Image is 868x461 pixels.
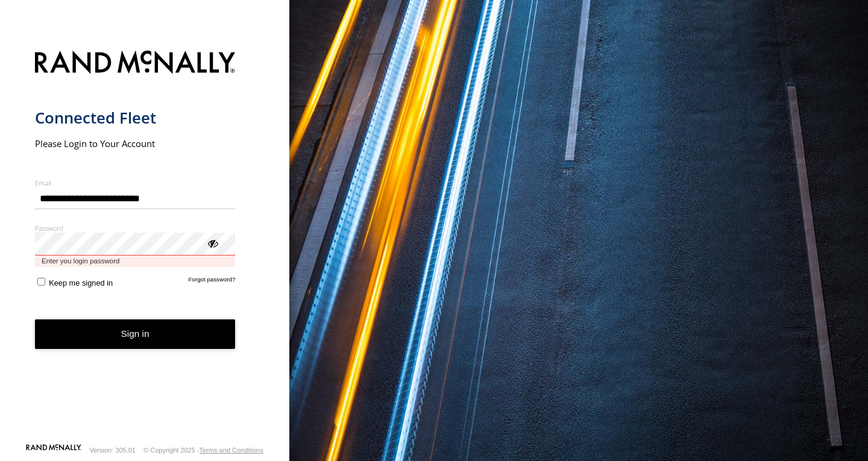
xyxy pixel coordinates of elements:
[49,278,113,287] span: Keep me signed in
[26,444,81,456] a: Visit our Website
[35,319,236,349] button: Sign in
[35,108,236,128] h1: Connected Fleet
[35,178,236,187] label: Email
[200,447,263,454] a: Terms and Conditions
[143,447,263,454] div: © Copyright 2025 -
[206,237,218,249] div: ViewPassword
[37,278,45,286] input: Keep me signed in
[35,43,255,443] form: main
[35,48,236,79] img: Rand McNally
[35,224,236,233] label: Password
[35,256,236,267] span: Enter you login password
[90,447,136,454] div: Version: 305.01
[35,137,236,149] h2: Please Login to Your Account
[189,276,236,287] a: Forgot password?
